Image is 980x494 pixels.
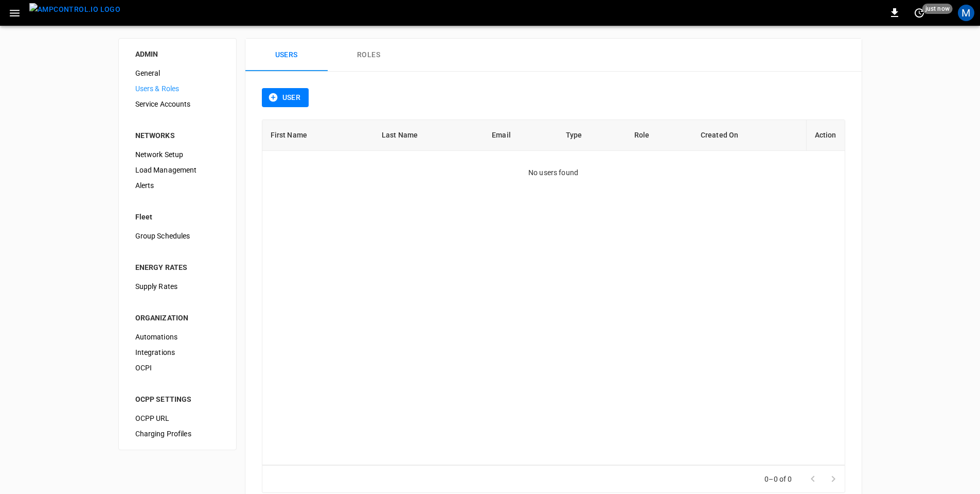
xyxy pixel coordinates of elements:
div: General [127,65,228,81]
span: Network Setup [135,149,220,160]
div: OCPP URL [127,411,228,426]
div: OCPP SETTINGS [135,394,220,404]
div: Automations [127,329,228,345]
button: set refresh interval [911,5,928,21]
div: Integrations [127,345,228,360]
th: Action [806,120,845,151]
div: NETWORKS [135,130,220,141]
span: OCPI [135,363,220,373]
span: just now [922,4,953,14]
span: OCPP URL [135,413,220,424]
span: Integrations [135,347,220,358]
div: Group Schedules [127,228,228,244]
div: Supply Rates [127,279,228,294]
img: ampcontrol.io logo [29,3,120,16]
span: Automations [135,332,220,343]
span: Alerts [135,180,220,191]
button: Roles [328,39,410,72]
div: Charging Profiles [127,426,228,441]
p: 0–0 of 0 [764,474,792,484]
div: ADMIN [135,49,220,59]
span: Group Schedules [135,231,220,242]
div: OCPI [127,360,228,376]
span: Supply Rates [135,281,220,292]
th: Role [626,120,692,151]
span: Charging Profiles [135,429,220,439]
span: Users & Roles [135,83,220,94]
span: Load Management [135,165,220,176]
div: Network Setup [127,147,228,162]
table: users-table [262,120,845,151]
div: Service Accounts [127,96,228,112]
div: Load Management [127,162,228,178]
th: Email [484,120,558,151]
div: ENERGY RATES [135,262,220,272]
span: Service Accounts [135,99,220,110]
div: Alerts [127,178,228,193]
button: User [262,88,309,107]
th: Last Name [373,120,484,151]
div: No users found [262,151,845,178]
span: General [135,68,220,79]
div: Users & Roles [127,81,228,96]
button: Users [245,39,328,72]
th: Type [558,120,626,151]
div: Fleet [135,212,220,222]
th: Created On [692,120,806,151]
th: First Name [262,120,374,151]
div: profile-icon [958,5,974,21]
div: ORGANIZATION [135,313,220,323]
